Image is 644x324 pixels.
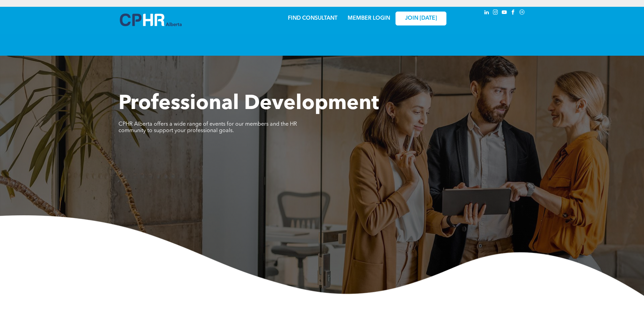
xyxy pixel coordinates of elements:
[118,122,297,133] span: CPHR Alberta offers a wide range of events for our members and the HR community to support your p...
[118,94,379,114] span: Professional Development
[492,8,499,18] a: instagram
[405,15,437,22] span: JOIN [DATE]
[288,16,337,21] a: FIND CONSULTANT
[501,8,508,18] a: youtube
[483,8,491,18] a: linkedin
[120,14,182,26] img: A blue and white logo for cp alberta
[518,8,526,18] a: Social network
[510,8,517,18] a: facebook
[395,12,446,25] a: JOIN [DATE]
[348,16,390,21] a: MEMBER LOGIN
